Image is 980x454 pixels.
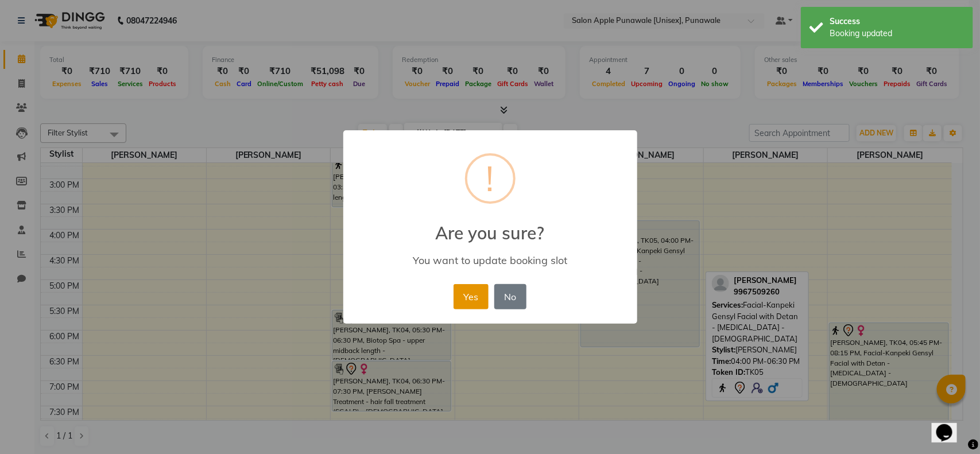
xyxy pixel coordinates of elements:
div: Success [830,15,964,28]
h2: Are you sure? [343,209,637,243]
button: Yes [454,284,489,309]
div: ! [486,156,494,201]
div: You want to update booking slot [359,254,620,267]
div: Booking updated [830,28,964,40]
iframe: chat widget [932,408,969,443]
button: No [494,284,526,309]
